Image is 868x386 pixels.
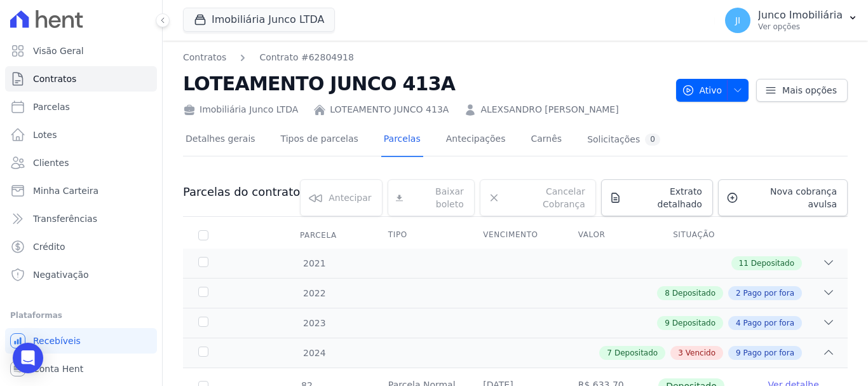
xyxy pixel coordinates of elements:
span: Pago por fora [743,317,794,329]
div: Plataformas [10,308,152,323]
a: Contrato #62804918 [259,51,354,64]
div: Imobiliária Junco LTDA [183,103,298,116]
span: 7 [607,347,612,359]
span: 11 [739,258,749,269]
a: Solicitações0 [585,123,663,157]
a: Minha Carteira [5,178,157,203]
th: Tipo [373,222,468,249]
span: JI [735,16,740,25]
button: JI Junco Imobiliária Ver opções [715,3,868,38]
span: 4 [736,317,741,329]
a: Negativação [5,262,157,287]
th: Vencimento [468,222,562,249]
span: Minha Carteira [33,184,98,197]
div: 0 [645,134,660,146]
a: Clientes [5,150,157,176]
a: Contratos [5,66,157,92]
span: Lotes [33,128,57,141]
p: Ver opções [758,22,843,32]
h3: Parcelas do contrato [183,184,300,200]
a: Extrato detalhado [601,179,713,216]
a: Visão Geral [5,38,157,64]
a: Mais opções [756,79,848,102]
span: 3 [678,347,683,359]
a: LOTEAMENTO JUNCO 413A [330,103,449,116]
div: Parcela [285,223,352,248]
span: Transferências [33,212,97,225]
span: Clientes [33,156,69,169]
a: Nova cobrança avulsa [718,179,848,216]
th: Valor [563,222,658,249]
span: 2 [736,287,741,299]
a: Parcelas [5,94,157,120]
span: Ativo [682,79,722,102]
span: Vencido [686,347,715,359]
div: Solicitações [587,134,660,146]
span: 9 [736,347,741,359]
a: Detalhes gerais [183,123,258,157]
span: Depositado [672,287,715,299]
th: Situação [658,222,752,249]
span: Nova cobrança avulsa [743,185,837,210]
a: Parcelas [381,123,423,157]
a: Recebíveis [5,328,157,354]
h2: LOTEAMENTO JUNCO 413A [183,69,666,98]
span: Visão Geral [33,45,84,57]
span: Parcelas [33,100,70,113]
a: Contratos [183,51,226,64]
span: 9 [665,317,670,329]
a: Crédito [5,234,157,259]
a: Carnês [528,123,564,157]
a: Antecipações [444,123,508,157]
nav: Breadcrumb [183,51,666,64]
nav: Breadcrumb [183,51,354,64]
span: Extrato detalhado [627,185,702,210]
span: Recebíveis [33,334,81,347]
span: Depositado [614,347,658,359]
button: Imobiliária Junco LTDA [183,8,335,32]
span: Mais opções [782,84,837,97]
span: Negativação [33,268,89,281]
span: Depositado [672,317,715,329]
div: Open Intercom Messenger [13,343,43,373]
a: Transferências [5,206,157,231]
span: 8 [665,287,670,299]
a: Lotes [5,122,157,148]
span: Pago por fora [743,287,794,299]
span: Depositado [751,258,794,269]
span: Pago por fora [743,347,794,359]
span: Conta Hent [33,362,83,375]
span: Crédito [33,240,65,253]
a: Tipos de parcelas [278,123,361,157]
p: Junco Imobiliária [758,9,843,22]
a: ALEXSANDRO [PERSON_NAME] [480,103,618,116]
a: Conta Hent [5,356,157,382]
button: Ativo [676,79,749,102]
span: Contratos [33,72,76,85]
